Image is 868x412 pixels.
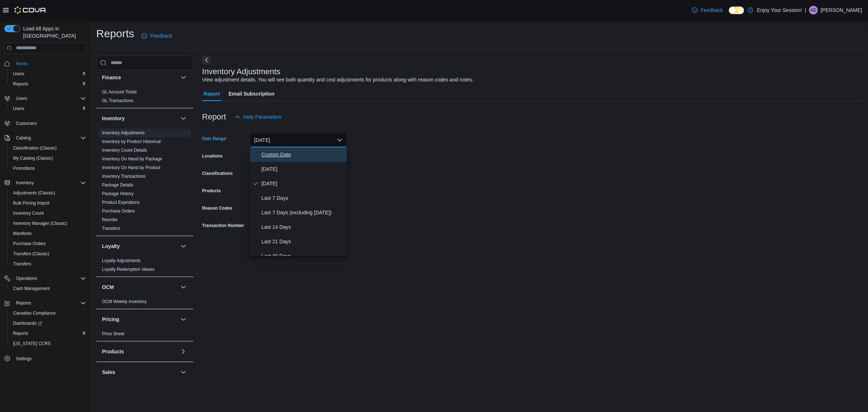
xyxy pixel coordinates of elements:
[10,154,86,163] span: My Catalog (Classic)
[102,156,162,162] span: Inventory On Hand by Package
[10,199,52,207] a: Bulk Pricing Import
[102,243,178,250] button: Loyalty
[13,59,86,68] span: Home
[13,81,28,87] span: Reports
[13,286,50,291] span: Cash Management
[16,121,37,126] span: Customers
[261,179,344,188] span: [DATE]
[10,219,70,228] a: Inventory Manager (Classic)
[16,61,27,67] span: Home
[102,165,160,170] a: Inventory On Hand by Product
[10,164,86,173] span: Promotions
[13,200,50,206] span: Bulk Pricing Import
[10,209,47,218] a: Inventory Count
[7,163,89,173] button: Promotions
[16,276,37,281] span: Operations
[7,328,89,339] button: Reports
[102,331,124,337] span: Price Sheet
[10,239,86,248] span: Purchase Orders
[13,94,30,103] button: Users
[102,165,160,171] span: Inventory On Hand by Product
[10,189,86,197] span: Adjustments (Classic)
[10,104,27,113] a: Users
[261,150,344,159] span: Custom Date
[10,229,86,238] span: Manifests
[102,369,115,376] h3: Sales
[202,76,473,84] div: View adjustment details. You will see both quantity and cost adjustments for products along with ...
[10,70,27,78] a: Users
[102,283,114,291] h3: OCM
[102,226,120,231] a: Transfers
[16,135,31,141] span: Catalog
[13,178,86,187] span: Inventory
[13,94,86,103] span: Users
[102,139,161,144] a: Inventory by Product Historical
[179,73,188,82] button: Finance
[1,58,89,69] button: Home
[102,200,140,205] a: Product Expirations
[1,178,89,188] button: Inventory
[13,106,24,112] span: Users
[102,299,146,304] span: OCM Weekly Inventory
[10,309,86,318] span: Canadian Compliance
[10,339,86,348] span: Washington CCRS
[102,209,135,214] a: Purchase Orders
[102,98,133,103] a: GL Transactions
[7,69,89,79] button: Users
[13,241,46,247] span: Purchase Orders
[13,210,44,216] span: Inventory Count
[4,55,86,383] nav: Complex example
[102,130,145,135] a: Inventory Adjustments
[10,144,86,152] span: Classification (Classic)
[204,87,220,101] span: Report
[1,93,89,104] button: Users
[10,154,56,163] a: My Catalog (Classic)
[10,209,86,218] span: Inventory Count
[261,223,344,231] span: Last 14 Days
[102,266,154,272] span: Loyalty Redemption Values
[10,260,86,268] span: Transfers
[10,144,60,152] a: Classification (Classic)
[7,228,89,239] button: Manifests
[10,229,34,238] a: Manifests
[102,173,146,179] span: Inventory Transactions
[202,136,228,142] label: Date Range
[16,180,34,186] span: Inventory
[202,113,226,121] h3: Report
[13,299,34,307] button: Reports
[202,223,244,228] label: Transaction Number
[102,191,133,197] span: Package History
[13,165,35,171] span: Promotions
[96,88,193,108] div: Finance
[96,26,134,41] h1: Reports
[102,130,145,136] span: Inventory Adjustments
[13,145,57,151] span: Classification (Classic)
[10,219,86,228] span: Inventory Manager (Classic)
[13,310,56,316] span: Canadian Compliance
[202,153,223,159] label: Locations
[102,89,137,95] span: GL Account Totals
[102,299,146,304] a: OCM Weekly Inventory
[7,318,89,328] a: Dashboards
[13,134,34,142] button: Catalog
[1,133,89,143] button: Catalog
[13,261,31,267] span: Transfers
[102,148,147,153] a: Inventory Count Details
[13,274,40,283] button: Operations
[13,220,67,226] span: Inventory Manager (Classic)
[10,284,52,293] a: Cash Management
[1,118,89,129] button: Customers
[7,143,89,153] button: Classification (Classic)
[7,249,89,259] button: Transfers (Classic)
[102,331,124,336] a: Price Sheet
[102,316,119,323] h3: Pricing
[805,6,806,14] p: |
[729,7,744,14] input: Dark Mode
[179,368,188,377] button: Sales
[102,147,147,153] span: Inventory Count Details
[150,32,172,39] span: Feedback
[250,147,347,256] div: Select listbox
[13,354,86,363] span: Settings
[102,258,141,264] span: Loyalty Adjustments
